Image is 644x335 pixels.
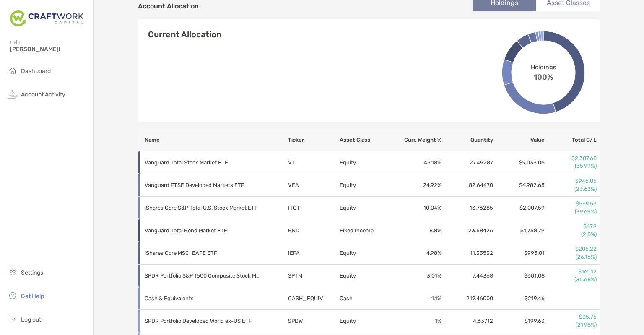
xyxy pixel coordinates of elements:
[493,242,545,265] td: $995.01
[391,265,442,287] td: 3.01 %
[545,177,597,185] p: $946.05
[8,314,18,324] img: logout icon
[21,293,44,300] span: Get Help
[545,253,597,261] p: (26.16%)
[545,155,597,162] p: $2,387.68
[339,287,391,310] td: Cash
[339,219,391,242] td: Fixed Income
[442,242,493,265] td: 11.33532
[534,70,553,81] span: 100%
[288,265,339,287] td: SPTM
[545,245,597,253] p: $205.22
[531,63,556,70] span: Holdings
[145,180,262,190] p: Vanguard FTSE Developed Markets ETF
[545,268,597,275] p: $161.12
[145,225,262,236] p: Vanguard Total Bond Market ETF
[8,267,18,277] img: settings icon
[339,174,391,197] td: Equity
[339,129,391,151] th: Asset Class
[391,219,442,242] td: 8.8 %
[339,265,391,287] td: Equity
[442,219,493,242] td: 23.68426
[288,151,339,174] td: VTI
[138,2,199,10] h4: Account Allocation
[545,208,597,216] p: (39.69%)
[21,269,43,276] span: Settings
[442,310,493,332] td: 4.63712
[138,129,288,151] th: Name
[339,242,391,265] td: Equity
[442,265,493,287] td: 7.44368
[145,157,262,168] p: Vanguard Total Stock Market ETF
[442,197,493,219] td: 13.76285
[442,151,493,174] td: 27.49287
[442,129,493,151] th: Quantity
[145,270,262,281] p: SPDR Portfolio S&P 1500 Composite Stock Market ETF
[339,151,391,174] td: Equity
[442,174,493,197] td: 82.64470
[145,293,262,304] p: Cash & Equivalents
[545,162,597,170] p: (35.99%)
[545,185,597,193] p: (23.62%)
[391,151,442,174] td: 45.18 %
[288,287,339,310] td: CASH_EQUIV
[10,46,88,53] span: [PERSON_NAME]!
[21,316,41,323] span: Log out
[493,151,545,174] td: $9,033.06
[339,310,391,332] td: Equity
[288,129,339,151] th: Ticker
[145,248,262,258] p: iShares Core MSCI EAFE ETF
[148,29,221,39] h4: Current Allocation
[391,310,442,332] td: 1 %
[8,291,18,301] img: get-help icon
[442,287,493,310] td: 219.46000
[493,287,545,310] td: $219.46
[493,310,545,332] td: $199.63
[288,174,339,197] td: VEA
[545,129,600,151] th: Total G/L
[545,231,597,238] p: (2.8%)
[391,174,442,197] td: 24.92 %
[10,3,83,34] img: Zoe Logo
[288,197,339,219] td: ITOT
[288,310,339,332] td: SPDW
[391,197,442,219] td: 10.04 %
[493,265,545,287] td: $601.08
[545,313,597,321] p: $35.75
[21,91,65,98] span: Account Activity
[288,242,339,265] td: IEFA
[493,219,545,242] td: $1,758.79
[145,203,262,213] p: iShares Core S&P Total U.S. Stock Market ETF
[391,242,442,265] td: 4.98 %
[339,197,391,219] td: Equity
[493,174,545,197] td: $4,982.65
[391,287,442,310] td: 1.1 %
[493,197,545,219] td: $2,007.59
[545,223,597,230] p: $47.9
[545,321,597,329] p: (21.98%)
[8,65,18,75] img: household icon
[545,200,597,208] p: $569.53
[493,129,545,151] th: Value
[21,68,51,75] span: Dashboard
[545,276,597,283] p: (36.68%)
[8,89,18,99] img: activity icon
[391,129,442,151] th: Curr. Weight %
[288,219,339,242] td: BND
[145,316,262,326] p: SPDR Portfolio Developed World ex-US ETF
